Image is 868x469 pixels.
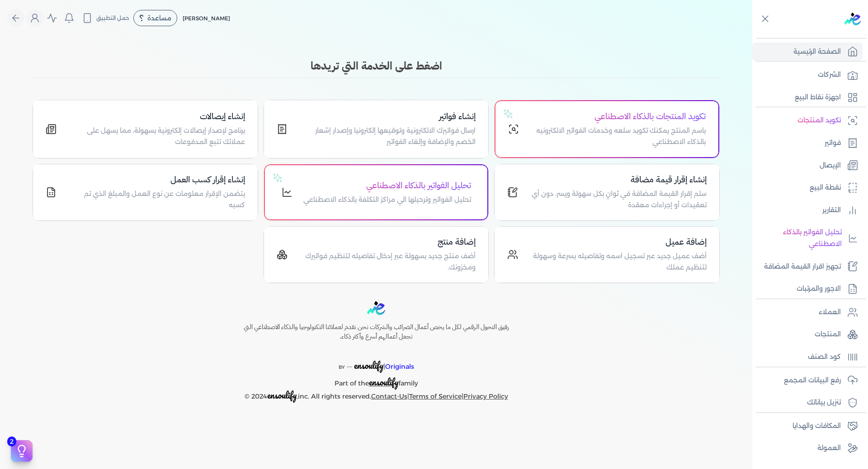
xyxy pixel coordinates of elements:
[797,115,841,126] p: تكويد المنتجات
[752,111,863,130] a: تكويد المنتجات
[844,13,861,25] img: logo
[369,375,398,389] span: ensoulify
[67,125,245,148] p: برنامج لإصدار إيصالات إلكترونية بسهولة، مما يسهل على عملائك تتبع المدفوعات
[298,251,476,274] p: أضف منتج جديد بسهولة عبر إدخال تفاصيله لتنظيم فواتيرك ومخزونك.
[529,173,707,186] h4: إنشاء إقرار قيمة مضافة
[267,388,297,402] span: ensoulify
[752,65,863,84] a: الشركات
[752,88,863,107] a: اجهزة نقاط البيع
[133,10,177,26] div: مساعدة
[793,420,841,432] p: المكافات والهدايا
[818,69,841,81] p: الشركات
[752,279,863,298] a: الاجور والمرتبات
[224,373,528,390] p: Part of the family
[784,375,841,386] p: رفع البيانات المجمع
[752,223,863,253] a: تحليل الفواتير بالذكاء الاصطناعي
[793,46,841,58] p: الصفحة الرئيسية
[820,160,841,172] p: الإيصال
[752,42,863,61] a: الصفحة الرئيسية
[494,100,720,158] a: تكويد المنتجات بالذكاء الاصطناعيباسم المنتج يمكنك تكويد سلعه وخدمات الفواتير الالكترونيه بالذكاء ...
[752,257,863,276] a: تجهيز اقرار القيمة المضافة
[463,392,508,400] a: Privacy Policy
[385,362,414,371] span: Originals
[33,100,258,158] a: إنشاء إيصالاتبرنامج لإصدار إيصالات إلكترونية بسهولة، مما يسهل على عملائك تتبع المدفوعات
[807,397,841,409] p: تنزيل بياناتك
[810,182,841,194] p: نقطة البيع
[529,188,707,211] p: سلم إقرار القيمة المضافة في ثوانٍ بكل سهولة ويسر، دون أي تعقيدات أو إجراءات معقدة
[354,358,383,372] span: ensoulify
[298,110,476,123] h4: إنشاء فواتير
[298,125,476,148] p: ارسال فواتيرك الالكترونية وتوقيعها إلكترونيا وإصدار إشعار الخصم والإضافة وإلغاء الفواتير
[409,392,462,400] a: Terms of Service
[530,125,706,148] p: باسم المنتج يمكنك تكويد سلعه وخدمات الفواتير الالكترونيه بالذكاء الاصطناعي
[815,329,841,340] p: المنتجات
[752,325,863,344] a: المنتجات
[264,164,489,221] a: تحليل الفواتير بالذكاء الاصطناعيتحليل الفواتير وترحيلها الي مراكز التكلفة بالذكاء الاصطناعي
[369,379,398,387] a: ensoulify
[303,179,471,192] h4: تحليل الفواتير بالذكاء الاصطناعي
[264,226,489,283] a: إضافة منتجأضف منتج جديد بسهولة عبر إدخال تفاصيله لتنظيم فواتيرك ومخزونك.
[224,349,528,373] p: |
[752,201,863,220] a: التقارير
[752,156,863,175] a: الإيصال
[264,100,489,158] a: إنشاء فواتيرارسال فواتيرك الالكترونية وتوقيعها إلكترونيا وإصدار إشعار الخصم والإضافة وإلغاء الفواتير
[298,236,476,249] h4: إضافة منتج
[33,164,258,221] a: إنشاء إقرار كسب العمليتضمن الإقرار معلومات عن نوع العمل والمبلغ الذي تم كسبه
[825,137,841,149] p: فواتير
[339,364,345,370] span: BY
[224,390,528,403] p: © 2024 ,inc. All rights reserved. | |
[494,226,720,283] a: إضافة عميلأضف عميل جديد عبر تسجيل اسمه وتفاصيله بسرعة وسهولة لتنظيم عملك
[819,306,841,318] p: العملاء
[752,134,863,153] a: فواتير
[808,351,841,363] p: كود الصنف
[530,110,706,123] h4: تكويد المنتجات بالذكاء الاصطناعي
[752,439,863,458] a: العمولة
[795,92,841,103] p: اجهزة نقاط البيع
[147,15,171,21] span: مساعدة
[347,362,352,367] sup: __
[303,194,471,206] p: تحليل الفواتير وترحيلها الي مراكز التكلفة بالذكاء الاصطناعي
[224,322,528,342] h6: رفيق التحول الرقمي لكل ما يخص أعمال الضرائب والشركات نحن نقدم لعملائنا التكنولوجيا والذكاء الاصطن...
[529,236,707,249] h4: إضافة عميل
[67,188,245,211] p: يتضمن الإقرار معلومات عن نوع العمل والمبلغ الذي تم كسبه
[752,178,863,197] a: نقطة البيع
[67,173,245,186] h4: إنشاء إقرار كسب العمل
[11,440,33,462] button: 2
[752,348,863,367] a: كود الصنف
[757,227,842,250] p: تحليل الفواتير بالذكاء الاصطناعي
[494,164,720,221] a: إنشاء إقرار قيمة مضافةسلم إقرار القيمة المضافة في ثوانٍ بكل سهولة ويسر، دون أي تعقيدات أو إجراءات...
[529,251,707,274] p: أضف عميل جديد عبر تسجيل اسمه وتفاصيله بسرعة وسهولة لتنظيم عملك
[67,110,245,123] h4: إنشاء إيصالات
[96,14,129,22] span: حمل التطبيق
[367,301,385,315] img: logo
[752,371,863,390] a: رفع البيانات المجمع
[7,436,16,446] span: 2
[822,204,841,216] p: التقارير
[817,442,841,454] p: العمولة
[371,392,407,400] a: Contact-Us
[797,283,841,295] p: الاجور والمرتبات
[764,261,841,273] p: تجهيز اقرار القيمة المضافة
[752,303,863,322] a: العملاء
[33,58,720,74] h3: اضغط على الخدمة التي تريدها
[183,15,230,22] span: [PERSON_NAME]
[80,10,132,26] button: حمل التطبيق
[752,417,863,436] a: المكافات والهدايا
[752,393,863,412] a: تنزيل بياناتك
